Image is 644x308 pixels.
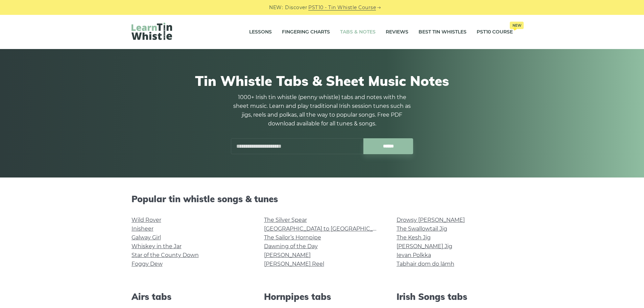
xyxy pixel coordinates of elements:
a: Reviews [386,24,408,41]
a: PST10 CourseNew [477,24,513,41]
a: Lessons [249,24,272,41]
h2: Popular tin whistle songs & tunes [132,194,513,204]
a: Dawning of the Day [264,243,318,250]
a: The Swallowtail Jig [397,226,447,232]
a: Drowsy [PERSON_NAME] [397,217,465,223]
a: Inisheer [132,226,153,232]
a: Fingering Charts [282,24,330,41]
a: [PERSON_NAME] [264,252,311,258]
a: Tabs & Notes [340,24,376,41]
a: Ievan Polkka [397,252,431,258]
p: 1000+ Irish tin whistle (penny whistle) tabs and notes with the sheet music. Learn and play tradi... [231,93,413,128]
h1: Tin Whistle Tabs & Sheet Music Notes [132,73,513,89]
a: Foggy Dew [132,261,163,267]
h2: Airs tabs [132,291,248,302]
a: Tabhair dom do lámh [397,261,454,267]
a: Wild Rover [132,217,161,223]
a: Galway Girl [132,234,161,241]
h2: Irish Songs tabs [397,291,513,302]
a: [PERSON_NAME] Reel [264,261,324,267]
span: New [510,22,524,29]
a: Whiskey in the Jar [132,243,182,250]
a: Star of the County Down [132,252,199,258]
img: LearnTinWhistle.com [132,23,172,40]
a: The Silver Spear [264,217,307,223]
h2: Hornpipes tabs [264,291,380,302]
a: The Kesh Jig [397,234,431,241]
a: [GEOGRAPHIC_DATA] to [GEOGRAPHIC_DATA] [264,226,389,232]
a: The Sailor’s Hornpipe [264,234,321,241]
a: [PERSON_NAME] Jig [397,243,452,250]
a: Best Tin Whistles [419,24,467,41]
